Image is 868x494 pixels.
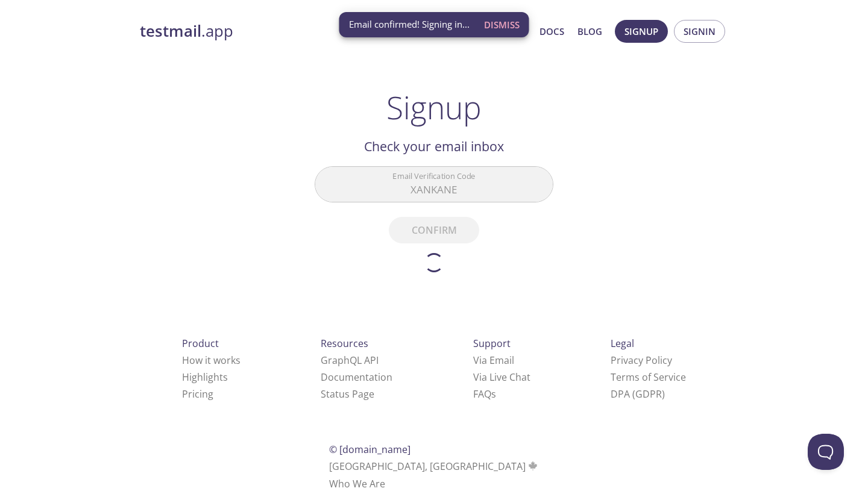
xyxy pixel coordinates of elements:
[182,387,213,401] a: Pricing
[674,20,725,43] button: Signin
[577,23,602,39] a: Blog
[329,477,385,490] a: Who We Are
[473,387,496,401] a: FAQ
[349,18,470,31] span: Email confirmed! Signing in...
[329,460,539,473] span: [GEOGRAPHIC_DATA], [GEOGRAPHIC_DATA]
[473,354,514,367] a: Via Email
[479,13,524,36] button: Dismiss
[611,387,665,401] a: DPA (GDPR)
[386,89,482,125] h1: Signup
[684,23,715,39] span: Signin
[321,370,392,384] a: Documentation
[615,20,668,43] button: Signup
[321,354,379,367] a: GraphQL API
[473,370,530,384] a: Via Live Chat
[315,136,553,157] h2: Check your email inbox
[624,23,658,39] span: Signup
[491,387,496,401] span: s
[473,337,511,350] span: Support
[140,20,201,42] strong: testmail
[182,337,219,350] span: Product
[484,17,520,33] span: Dismiss
[611,337,634,350] span: Legal
[140,21,423,42] a: testmail.app
[182,354,241,367] a: How it works
[611,354,672,367] a: Privacy Policy
[329,443,410,456] span: © [DOMAIN_NAME]
[321,337,368,350] span: Resources
[539,23,564,39] a: Docs
[611,370,686,384] a: Terms of Service
[808,434,844,470] iframe: Help Scout Beacon - Open
[321,387,374,401] a: Status Page
[182,370,228,384] a: Highlights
